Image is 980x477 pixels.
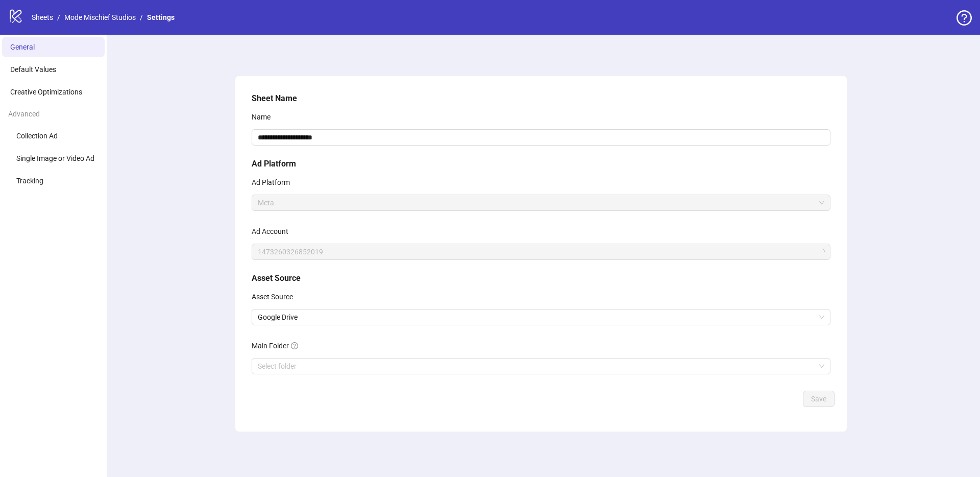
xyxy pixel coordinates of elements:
[819,249,825,255] span: loading
[10,88,82,96] span: Creative Optimizations
[140,12,143,23] li: /
[30,12,55,23] a: Sheets
[252,158,830,170] h5: Ad Platform
[252,338,305,354] label: Main Folder
[252,109,277,125] label: Name
[258,244,824,259] span: 1473260326852019
[957,10,972,26] span: question-circle
[258,195,824,210] span: Meta
[252,174,297,190] label: Ad Platform
[62,12,138,23] a: Mode Mischief Studios
[57,12,60,23] li: /
[252,129,830,146] input: Name
[252,92,830,105] h5: Sheet Name
[258,309,824,325] span: Google Drive
[252,289,300,305] label: Asset Source
[291,342,298,349] span: question-circle
[252,223,295,240] label: Ad Account
[16,132,58,140] span: Collection Ad
[16,177,43,185] span: Tracking
[16,154,94,162] span: Single Image or Video Ad
[252,272,830,284] h5: Asset Source
[10,65,56,74] span: Default Values
[803,391,835,407] button: Save
[10,43,35,51] span: General
[145,12,177,23] a: Settings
